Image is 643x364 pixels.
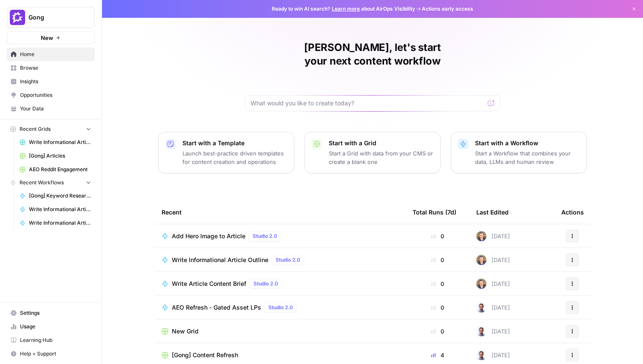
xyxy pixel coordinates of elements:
button: Help + Support [7,347,95,361]
span: Write Informational Article Outline [172,256,268,264]
span: Write Informational Article Outline [29,206,91,213]
span: [Gong] Articles [29,152,91,160]
div: 0 [413,279,463,288]
div: [DATE] [476,326,510,336]
div: 4 [413,351,463,359]
div: 0 [413,303,463,312]
a: [Gong] Keyword Research [16,189,95,203]
img: bf076u973kud3p63l3g8gndu11n6 [476,350,487,360]
span: [Gong] Keyword Research [29,192,91,200]
button: Recent Workflows [7,176,95,189]
span: Usage [20,323,91,330]
button: Start with a GridStart a Grid with data from your CMS or create a blank one [304,132,441,173]
span: Insights [20,78,91,85]
a: New Grid [162,327,399,336]
h1: [PERSON_NAME], let's start your next content workflow [245,41,500,68]
a: Settings [7,306,95,320]
div: Recent [162,200,399,224]
a: Opportunities [7,88,95,102]
a: Write Informational Articles [16,135,95,149]
span: Add Hero Image to Article [172,232,245,240]
span: Settings [20,309,91,317]
span: Opportunities [20,91,91,99]
p: Launch best-practice driven templates for content creation and operations [182,149,287,166]
div: Last Edited [476,200,509,224]
img: 50s1itr6iuawd1zoxsc8bt0iyxwq [476,231,487,241]
div: 0 [413,256,463,264]
span: Ready to win AI search? about AirOps Visibility [272,5,415,13]
a: Usage [7,320,95,333]
div: 0 [413,232,463,240]
input: What would you like to create today? [250,99,484,107]
p: Start a Grid with data from your CMS or create a blank one [329,149,433,166]
a: Write Informational Article Body [16,216,95,230]
img: bf076u973kud3p63l3g8gndu11n6 [476,302,487,313]
div: [DATE] [476,255,510,265]
span: AEO Reddit Engagement [29,166,91,173]
a: AEO Refresh - Gated Asset LPsStudio 2.0 [162,302,399,313]
button: Start with a WorkflowStart a Workflow that combines your data, LLMs and human review [451,132,587,173]
a: Add Hero Image to ArticleStudio 2.0 [162,231,399,241]
span: New [41,34,53,42]
a: Write Article Content BriefStudio 2.0 [162,279,399,289]
div: Total Runs (7d) [413,200,456,224]
div: [DATE] [476,350,510,360]
p: Start with a Template [182,139,287,147]
a: AEO Reddit Engagement [16,163,95,176]
span: [Gong] Content Refresh [172,351,238,359]
img: bf076u973kud3p63l3g8gndu11n6 [476,326,487,336]
span: Write Article Content Brief [172,279,246,288]
span: Studio 2.0 [276,256,300,264]
button: Recent Grids [7,123,95,135]
p: Start with a Workflow [475,139,580,147]
img: 50s1itr6iuawd1zoxsc8bt0iyxwq [476,255,487,265]
a: Write Informational Article OutlineStudio 2.0 [162,255,399,265]
span: Actions early access [422,5,473,13]
a: Learning Hub [7,333,95,347]
span: Studio 2.0 [268,304,293,311]
span: Studio 2.0 [253,232,277,240]
span: Your Data [20,105,91,113]
span: Write Informational Article Body [29,219,91,227]
button: New [7,31,95,44]
a: Browse [7,61,95,75]
span: Help + Support [20,350,91,358]
a: Insights [7,75,95,88]
p: Start with a Grid [329,139,433,147]
a: Write Informational Article Outline [16,203,95,216]
a: [Gong] Articles [16,149,95,163]
img: 50s1itr6iuawd1zoxsc8bt0iyxwq [476,279,487,289]
span: Browse [20,64,91,72]
span: Recent Grids [20,125,51,133]
span: Learning Hub [20,336,91,344]
span: New Grid [172,327,199,336]
a: Home [7,48,95,61]
span: AEO Refresh - Gated Asset LPs [172,303,261,312]
img: Gong Logo [10,10,25,25]
button: Workspace: Gong [7,7,95,28]
div: [DATE] [476,302,510,313]
div: [DATE] [476,279,510,289]
div: 0 [413,327,463,336]
span: Recent Workflows [20,179,64,186]
a: [Gong] Content Refresh [162,351,399,359]
span: Write Informational Articles [29,138,91,146]
a: Your Data [7,102,95,116]
span: Studio 2.0 [253,280,278,288]
span: Gong [28,13,80,22]
span: Home [20,51,91,58]
p: Start a Workflow that combines your data, LLMs and human review [475,149,580,166]
button: Start with a TemplateLaunch best-practice driven templates for content creation and operations [158,132,294,173]
div: [DATE] [476,231,510,241]
a: Learn more [332,6,360,12]
div: Actions [561,200,584,224]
